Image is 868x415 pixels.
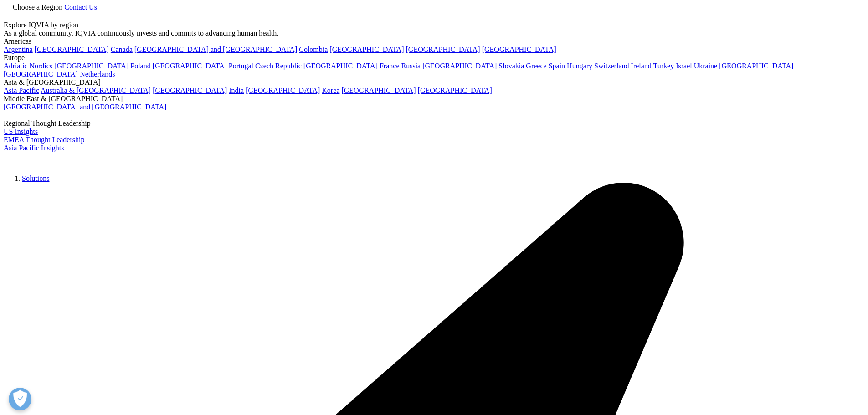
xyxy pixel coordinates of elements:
[299,46,328,53] a: Colombia
[153,87,227,94] a: [GEOGRAPHIC_DATA]
[653,62,674,70] a: Turkey
[4,29,864,37] div: As a global community, IQVIA continuously invests and commits to advancing human health.
[401,62,421,70] a: Russia
[4,54,864,62] div: Europe
[322,87,339,94] a: Korea
[549,62,565,70] a: Spain
[130,62,150,70] a: Poland
[4,152,77,165] img: IQVIA Healthcare Information Technology and Pharma Clinical Research Company
[567,62,592,70] a: Hungary
[329,46,404,53] a: [GEOGRAPHIC_DATA]
[229,62,253,70] a: Portugal
[4,62,27,70] a: Adriatic
[418,87,492,94] a: [GEOGRAPHIC_DATA]
[9,388,31,410] button: Open Preferences
[406,46,480,53] a: [GEOGRAPHIC_DATA]
[341,87,416,94] a: [GEOGRAPHIC_DATA]
[153,62,227,70] a: [GEOGRAPHIC_DATA]
[482,46,556,53] a: [GEOGRAPHIC_DATA]
[29,62,52,70] a: Nordics
[4,119,864,128] div: Regional Thought Leadership
[80,70,115,78] a: Netherlands
[526,62,546,70] a: Greece
[380,62,400,70] a: France
[594,62,629,70] a: Switzerland
[246,87,320,94] a: [GEOGRAPHIC_DATA]
[4,128,38,135] a: US Insights
[4,21,864,29] div: Explore IQVIA by region
[13,3,62,11] span: Choose a Region
[4,103,166,111] a: [GEOGRAPHIC_DATA] and [GEOGRAPHIC_DATA]
[422,62,497,70] a: [GEOGRAPHIC_DATA]
[54,62,128,70] a: [GEOGRAPHIC_DATA]
[22,174,49,182] a: Solutions
[4,37,864,46] div: Americas
[134,46,297,53] a: [GEOGRAPHIC_DATA] and [GEOGRAPHIC_DATA]
[719,62,793,70] a: [GEOGRAPHIC_DATA]
[303,62,378,70] a: [GEOGRAPHIC_DATA]
[676,62,692,70] a: Israel
[4,70,78,78] a: [GEOGRAPHIC_DATA]
[4,46,33,53] a: Argentina
[4,95,864,103] div: Middle East & [GEOGRAPHIC_DATA]
[255,62,302,70] a: Czech Republic
[498,62,524,70] a: Slovakia
[631,62,651,70] a: Ireland
[111,46,133,53] a: Canada
[64,3,97,11] a: Contact Us
[41,87,151,94] a: Australia & [GEOGRAPHIC_DATA]
[229,87,244,94] a: India
[35,46,109,53] a: [GEOGRAPHIC_DATA]
[694,62,718,70] a: Ukraine
[4,136,84,143] a: EMEA Thought Leadership
[4,78,864,87] div: Asia & [GEOGRAPHIC_DATA]
[4,144,64,152] a: Asia Pacific Insights
[4,87,39,94] a: Asia Pacific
